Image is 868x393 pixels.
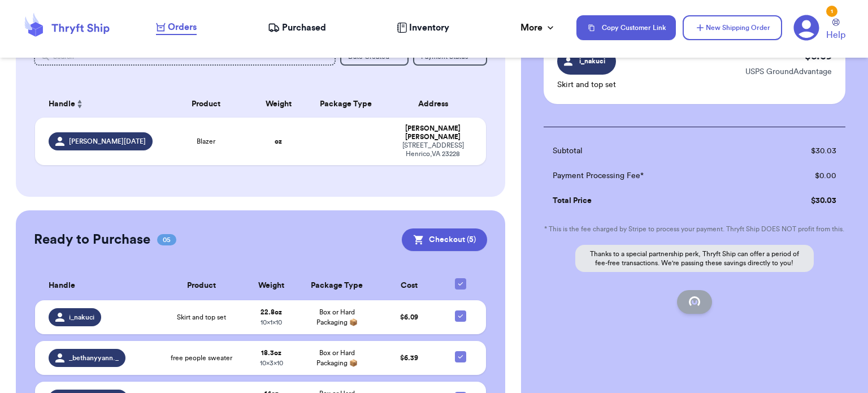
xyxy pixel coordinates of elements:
[245,271,298,300] th: Weight
[251,90,306,118] th: Weight
[171,353,232,362] span: free people sweater
[826,19,845,42] a: Help
[298,271,377,300] th: Package Type
[157,234,176,245] span: 05
[759,139,845,163] td: $ 30.03
[826,6,837,17] div: 1
[261,319,282,326] span: 10 x 1 x 10
[397,21,449,34] a: Inventory
[49,280,75,292] span: Handle
[268,21,326,34] a: Purchased
[759,188,845,213] td: $ 30.03
[49,98,75,110] span: Handle
[168,20,197,34] span: Orders
[261,309,282,316] strong: 22.8 oz
[69,313,94,322] span: i_nakuci
[400,355,418,361] span: $ 6.39
[177,313,226,322] span: Skirt and top set
[544,139,759,163] td: Subtotal
[759,163,845,188] td: $ 0.00
[306,90,387,118] th: Package Type
[69,353,119,362] span: _bethanyyann._
[316,349,358,366] span: Box or Hard Packaging 📦
[316,309,358,326] span: Box or Hard Packaging 📦
[402,228,487,251] button: Checkout (5)
[260,360,283,366] span: 10 x 3 x 10
[745,66,832,77] p: USPS GroundAdvantage
[69,137,146,146] span: [PERSON_NAME][DATE]
[575,56,609,66] span: i_nakuci
[400,314,418,321] span: $ 6.09
[544,224,845,234] p: * This is the fee charged by Stripe to process your payment. Thryft Ship DOES NOT profit from this.
[282,21,326,34] span: Purchased
[156,20,197,35] a: Orders
[826,28,845,42] span: Help
[409,21,449,34] span: Inventory
[683,15,782,40] button: New Shipping Order
[158,271,245,300] th: Product
[197,137,215,146] span: Blazer
[387,90,486,118] th: Address
[275,138,282,145] strong: oz
[161,90,251,118] th: Product
[544,163,759,188] td: Payment Processing Fee*
[520,21,556,34] div: More
[376,271,442,300] th: Cost
[576,15,676,40] button: Copy Customer Link
[575,245,814,272] p: Thanks to a special partnership perk, Thryft Ship can offer a period of fee-free transactions. We...
[34,231,150,249] h2: Ready to Purchase
[393,124,472,141] div: [PERSON_NAME] [PERSON_NAME]
[557,79,616,90] p: Skirt and top set
[393,141,472,158] div: [STREET_ADDRESS] Henrico , VA 23228
[261,349,281,356] strong: 18.3 oz
[793,15,819,41] a: 1
[544,188,759,213] td: Total Price
[75,97,84,111] button: Sort ascending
